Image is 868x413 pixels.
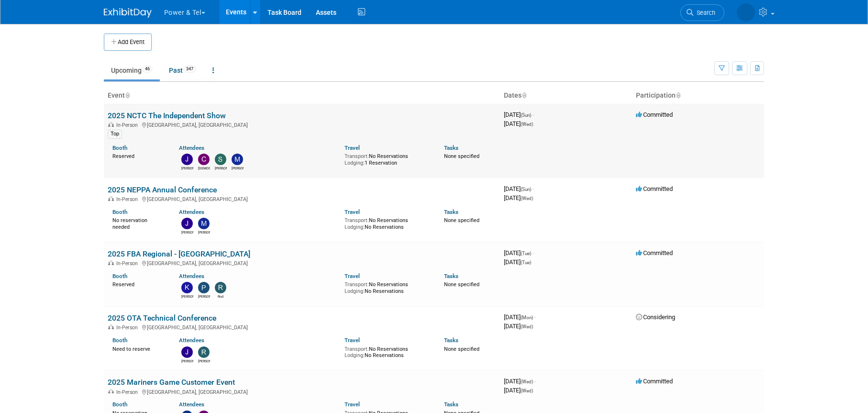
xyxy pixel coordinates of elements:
a: 2025 NCTC The Independent Show [108,111,226,120]
span: In-Person [116,260,141,267]
span: (Wed) [521,379,533,384]
span: [DATE] [504,249,534,257]
a: Upcoming46 [104,61,160,79]
div: [GEOGRAPHIC_DATA], [GEOGRAPHIC_DATA] [108,121,496,128]
span: Transport: [345,217,369,223]
span: [DATE] [504,313,536,321]
th: Dates [500,88,632,104]
div: No Reservations No Reservations [345,279,430,294]
span: (Wed) [521,122,533,127]
div: Judd Bartley [181,358,193,364]
span: - [534,378,536,385]
a: Attendees [179,145,204,151]
a: Travel [345,273,360,279]
a: Travel [345,337,360,344]
span: - [533,249,534,257]
a: Booth [112,273,127,279]
span: Lodging: [345,160,365,166]
span: In-Person [116,324,141,331]
span: Committed [636,378,673,385]
a: 2025 Mariners Game Customer Event [108,378,235,387]
img: Kevin Wilkes [181,282,193,293]
span: Lodging: [345,224,365,230]
span: Search [693,9,715,16]
img: In-Person Event [108,122,114,127]
a: Booth [112,145,127,151]
a: Tasks [444,337,458,344]
img: In-Person Event [108,324,114,329]
div: Rod Philp [215,293,227,299]
a: Travel [345,209,360,215]
span: In-Person [116,389,141,395]
span: (Tue) [521,251,531,256]
div: Reserved [112,279,165,288]
div: Scott Wisneski [215,165,227,171]
a: Booth [112,209,127,215]
span: [DATE] [504,185,534,192]
span: (Mon) [521,315,533,320]
div: Top [108,130,122,138]
span: 46 [142,66,153,73]
img: Michael Mackeben [198,218,210,229]
div: [GEOGRAPHIC_DATA], [GEOGRAPHIC_DATA] [108,388,496,395]
div: CHRISTEN Gowens [198,165,210,171]
span: [DATE] [504,378,536,385]
span: Transport: [345,153,369,159]
a: Sort by Event Name [125,91,130,99]
span: (Wed) [521,388,533,393]
a: Sort by Participation Type [676,91,680,99]
span: 347 [183,66,196,73]
span: In-Person [116,122,141,128]
a: 2025 FBA Regional - [GEOGRAPHIC_DATA] [108,249,250,258]
img: Robert Zuzek [198,346,210,358]
img: John Gautieri [181,218,193,229]
div: [GEOGRAPHIC_DATA], [GEOGRAPHIC_DATA] [108,195,496,202]
span: Transport: [345,346,369,352]
a: Tasks [444,401,458,408]
div: Jon Schatz [181,165,193,171]
th: Participation [632,88,764,104]
span: - [533,111,534,118]
div: No Reservations 1 Reservation [345,151,430,166]
a: Booth [112,337,127,344]
div: Robert Zuzek [198,358,210,364]
span: None specified [444,346,479,352]
th: Event [104,88,500,104]
img: In-Person Event [108,196,114,201]
img: Madalyn Bobbitt [232,154,243,165]
div: Madalyn Bobbitt [232,165,244,171]
span: [DATE] [504,387,533,394]
a: Search [680,4,724,21]
div: John Gautieri [181,229,193,235]
a: Past347 [162,61,203,79]
a: 2025 NEPPA Annual Conference [108,185,217,194]
a: Attendees [179,273,204,279]
img: ExhibitDay [104,8,152,18]
div: Need to reserve [112,344,165,353]
a: Attendees [179,209,204,215]
a: Tasks [444,209,458,215]
img: In-Person Event [108,389,114,394]
img: Jon Schatz [181,154,193,165]
button: Add Event [104,33,152,51]
img: In-Person Event [108,260,114,265]
img: Melissa Seibring [737,3,755,22]
span: [DATE] [504,323,533,330]
div: Paul Beit [198,293,210,299]
div: Michael Mackeben [198,229,210,235]
div: [GEOGRAPHIC_DATA], [GEOGRAPHIC_DATA] [108,259,496,267]
span: Committed [636,249,673,257]
span: (Sun) [521,187,531,192]
span: Committed [636,111,673,118]
div: No reservation needed [112,215,165,230]
div: Kevin Wilkes [181,293,193,299]
span: (Sun) [521,112,531,118]
span: (Tue) [521,260,531,265]
span: Lodging: [345,288,365,294]
a: Attendees [179,337,204,344]
span: None specified [444,281,479,288]
span: None specified [444,217,479,223]
a: Travel [345,145,360,151]
span: - [534,313,536,321]
a: Sort by Start Date [522,91,526,99]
